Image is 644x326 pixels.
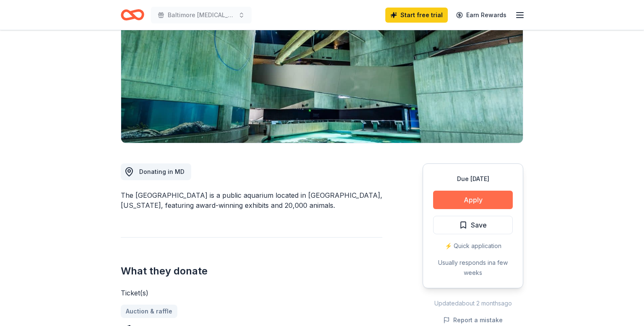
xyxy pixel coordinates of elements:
[433,191,513,209] button: Apply
[168,10,235,20] span: Baltimore [MEDICAL_DATA] Support Group Annual Fundraiser
[121,288,382,298] div: Ticket(s)
[433,241,513,251] div: ⚡️ Quick application
[423,298,523,308] div: Updated about 2 months ago
[385,8,448,23] a: Start free trial
[433,174,513,184] div: Due [DATE]
[139,168,184,175] span: Donating in MD
[121,5,144,25] a: Home
[121,305,177,318] a: Auction & raffle
[451,8,512,23] a: Earn Rewards
[121,190,382,210] div: The [GEOGRAPHIC_DATA] is a public aquarium located in [GEOGRAPHIC_DATA], [US_STATE], featuring aw...
[433,216,513,234] button: Save
[443,315,503,325] button: Report a mistake
[433,258,513,278] div: Usually responds in a few weeks
[471,220,487,230] span: Save
[121,264,382,278] h2: What they donate
[151,7,252,23] button: Baltimore [MEDICAL_DATA] Support Group Annual Fundraiser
